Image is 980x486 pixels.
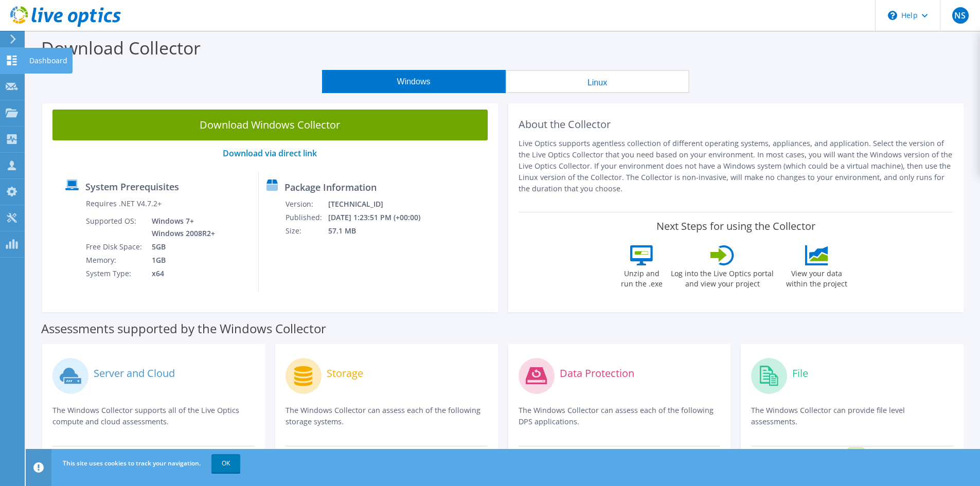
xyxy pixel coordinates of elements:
a: Download via direct link [223,148,317,159]
p: The Windows Collector can provide file level assessments. [751,405,953,427]
td: Windows 7+ Windows 2008R2+ [144,214,217,240]
td: Supported OS: [85,214,144,240]
a: OK [211,454,240,473]
td: Memory: [85,254,144,267]
label: Next Steps for using the Collector [656,220,815,232]
label: View your data within the project [779,265,853,289]
label: Storage [327,368,363,379]
label: Download Collector [41,36,201,60]
td: System Type: [85,267,144,280]
td: [TECHNICAL_ID] [328,197,434,211]
td: Version: [285,197,328,211]
strong: Clariion/VNX [286,447,331,457]
strong: Dossier File Assessment [752,447,837,457]
p: The Windows Collector can assess each of the following storage systems. [286,405,488,427]
td: Published: [285,211,328,224]
label: Server and Cloud [94,368,175,379]
div: Dashboard [24,48,73,74]
svg: \n [888,11,897,20]
p: The Windows Collector supports all of the Live Optics compute and cloud assessments. [52,405,255,427]
td: 57.1 MB [328,224,434,238]
label: System Prerequisites [85,182,179,192]
h2: About the Collector [519,118,954,131]
span: NS [952,7,969,24]
label: Requires .NET V4.7.2+ [86,199,162,209]
p: The Windows Collector can assess each of the following DPS applications. [519,405,721,427]
label: Assessments supported by the Windows Collector [41,323,326,334]
button: Linux [506,70,689,93]
label: Log into the Live Optics portal and view your project [670,265,774,289]
button: Windows [322,70,506,93]
td: Free Disk Space: [85,240,144,254]
span: This site uses cookies to track your navigation. [63,459,201,467]
td: [DATE] 1:23:51 PM (+00:00) [328,211,434,224]
td: Size: [285,224,328,238]
a: Download Windows Collector [52,110,488,140]
strong: Avamar [519,447,547,457]
label: Package Information [284,182,377,192]
label: File [792,368,808,379]
strong: Optical Prime [53,447,101,457]
p: Live Optics supports agentless collection of different operating systems, appliances, and applica... [519,138,954,194]
td: x64 [144,267,217,280]
td: 1GB [144,254,217,267]
label: Unzip and run the .exe [618,265,665,289]
td: 5GB [144,240,217,254]
label: Data Protection [560,368,634,379]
